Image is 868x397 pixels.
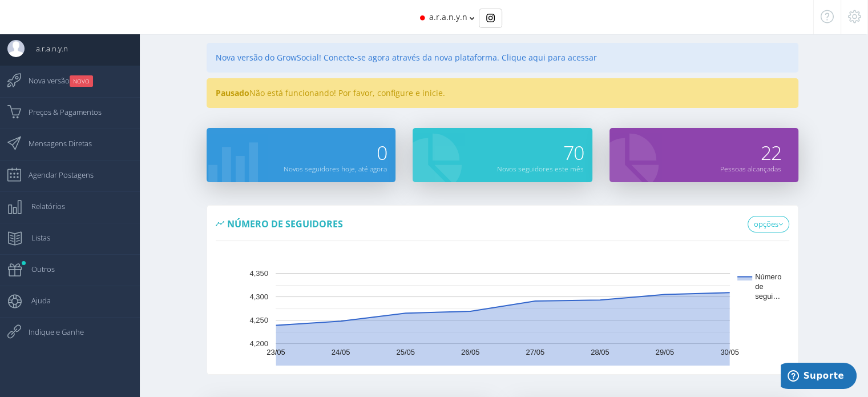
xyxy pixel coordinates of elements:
small: NOVO [70,75,93,87]
div: Nova versão do GrowSocial! Conecte-se agora através da nova plataforma. Clique aqui para acessar [207,43,798,73]
a: opções [748,216,789,233]
svg: A chart. [216,251,790,366]
text: 24/05 [332,348,350,357]
text: 4,250 [249,316,268,325]
text: segui… [755,292,780,301]
span: a.r.a.n.y.n [429,11,467,22]
text: 27/05 [526,348,544,357]
span: Mensagens Diretas [17,129,92,158]
img: User Image [7,40,25,57]
div: Não está funcionando! Por favor, configure e inicie. [207,78,798,108]
text: 25/05 [396,348,415,357]
span: Listas [20,223,50,252]
img: Instagram_simple_icon.svg [486,14,495,22]
span: Agendar Postagens [17,161,94,189]
span: 70 [563,139,584,166]
iframe: Abre um widget para que você possa encontrar mais informações [781,363,857,391]
strong: Pausado [216,87,249,98]
span: Preços & Pagamentos [17,98,102,126]
text: 23/05 [267,348,285,357]
span: Indique e Ganhe [17,318,84,346]
text: 30/05 [720,348,739,357]
small: Novos seguidores este mês [497,164,584,173]
span: a.r.a.n.y.n [25,34,68,63]
span: 0 [377,139,387,166]
span: Nova versão [17,66,93,95]
text: 28/05 [591,348,609,357]
span: Ajuda [20,286,51,315]
span: Relatórios [20,192,65,220]
text: 26/05 [461,348,480,357]
span: Número de seguidores [227,218,343,230]
div: Basic example [479,9,502,28]
span: 22 [761,139,781,166]
small: Pessoas alcançadas [720,164,781,173]
text: Número [755,273,781,282]
text: 4,300 [249,293,268,302]
text: 4,350 [249,270,268,278]
small: Novos seguidores hoje, até agora [284,164,387,173]
text: 4,200 [249,340,268,348]
span: Outros [20,255,55,283]
text: 29/05 [655,348,674,357]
